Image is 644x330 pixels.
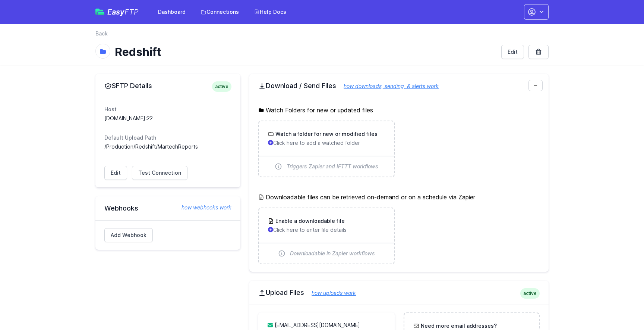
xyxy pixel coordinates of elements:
dt: Host [104,106,231,113]
a: how downloads, sending, & alerts work [336,83,439,89]
dt: Default Upload Path [104,134,231,141]
h2: Download / Send Files [258,81,540,90]
h3: Watch a folder for new or modified files [274,130,378,138]
a: Dashboard [154,5,190,19]
dd: [DOMAIN_NAME]:22 [104,115,231,122]
dd: /Production/Redshift/MartechReports [104,143,231,150]
h3: Need more email addresses? [419,322,497,330]
h2: Webhooks [104,204,231,213]
span: Triggers Zapier and IFTTT workflows [287,163,378,170]
a: Edit [501,45,524,59]
nav: Breadcrumb [95,30,549,42]
a: Help Docs [249,5,291,19]
h3: Enable a downloadable file [274,217,345,225]
a: Watch a folder for new or modified files Click here to add a watched folder Triggers Zapier and I... [259,121,394,177]
a: Back [95,30,108,37]
span: active [212,81,231,92]
h5: Watch Folders for new or updated files [258,106,540,115]
h5: Downloadable files can be retrieved on-demand or on a schedule via Zapier [258,193,540,202]
a: Connections [196,5,243,19]
span: Downloadable in Zapier workflows [290,250,375,257]
h1: Redshift [115,45,495,59]
a: how uploads work [304,290,356,296]
a: EasyFTP [95,8,139,16]
a: [EMAIL_ADDRESS][DOMAIN_NAME] [275,322,360,328]
a: Enable a downloadable file Click here to enter file details Downloadable in Zapier workflows [259,208,394,264]
iframe: Drift Widget Chat Controller [607,293,635,321]
img: easyftp_logo.png [95,9,104,15]
a: Edit [104,166,127,180]
a: Test Connection [132,166,187,180]
p: Click here to add a watched folder [268,139,385,147]
span: Test Connection [138,169,181,177]
span: FTP [124,7,139,16]
p: Click here to enter file details [268,226,385,234]
a: Add Webhook [104,228,153,242]
span: Easy [107,8,139,16]
h2: SFTP Details [104,81,231,90]
span: active [520,288,540,299]
h2: Upload Files [258,288,540,297]
a: how webhooks work [174,204,231,211]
